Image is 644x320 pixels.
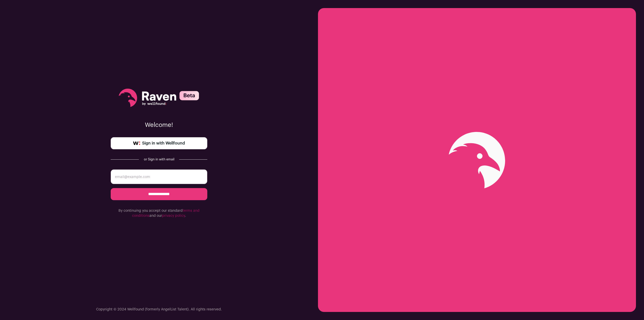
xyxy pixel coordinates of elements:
[111,137,207,149] a: Sign in with Wellfound
[143,157,175,161] div: or Sign in with email
[111,169,207,184] input: email@example.com
[133,141,140,145] img: wellfound-symbol-flush-black-fb3c872781a75f747ccb3a119075da62bfe97bd399995f84a933054e44a575c4.png
[142,140,185,146] span: Sign in with Wellfound
[111,208,207,218] p: By continuing you accept our standard and our .
[96,307,222,312] p: Copyright © 2024 Wellfound (formerly AngelList Talent). All rights reserved.
[111,121,207,129] p: Welcome!
[162,214,185,218] a: privacy policy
